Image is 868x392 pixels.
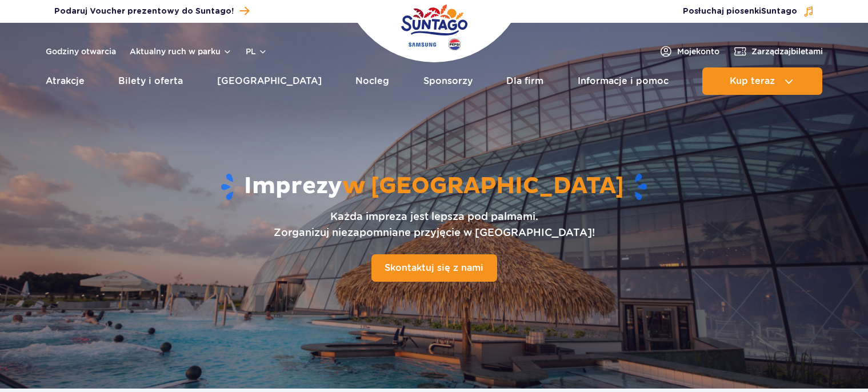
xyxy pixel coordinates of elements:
[371,254,497,282] a: Skontaktuj się z nami
[54,3,249,19] a: Podaruj Voucher prezentowy do Suntago!
[342,172,624,201] span: w [GEOGRAPHIC_DATA]
[733,45,823,58] a: Zarządzajbiletami
[578,67,669,95] a: Informacje i pomoc
[355,67,389,95] a: Nocleg
[217,67,322,95] a: [GEOGRAPHIC_DATA]
[130,47,232,56] button: Aktualny ruch w parku
[385,262,483,273] span: Skontaktuj się z nami
[274,209,595,241] p: Każda impreza jest lepsza pod palmami. Zorganizuj niezapomniane przyjęcie w [GEOGRAPHIC_DATA]!
[54,6,234,17] span: Podaruj Voucher prezentowy do Suntago!
[659,45,719,58] a: Mojekonto
[118,67,183,95] a: Bilety i oferta
[677,46,719,57] span: Moje konto
[761,7,797,15] span: Suntago
[423,67,473,95] a: Sponsorzy
[46,67,85,95] a: Atrakcje
[67,172,802,202] h1: Imprezy
[683,6,814,17] button: Posłuchaj piosenkiSuntago
[246,46,267,57] button: pl
[730,76,775,86] span: Kup teraz
[46,46,116,57] a: Godziny otwarcia
[506,67,543,95] a: Dla firm
[683,6,797,17] span: Posłuchaj piosenki
[702,67,822,95] button: Kup teraz
[751,46,823,57] span: Zarządzaj biletami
